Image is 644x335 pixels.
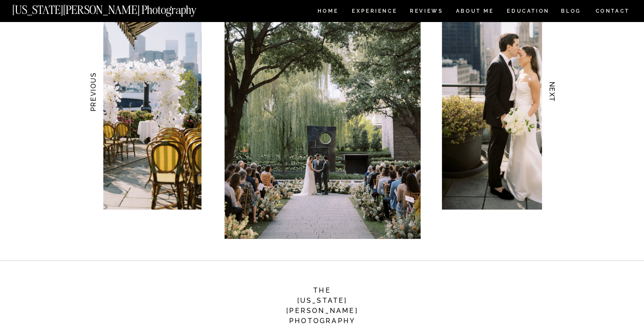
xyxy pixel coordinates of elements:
a: BLOG [561,8,581,16]
a: Experience [352,8,396,16]
h3: NEXT [547,65,556,119]
a: CONTACT [595,6,630,16]
h3: PREVIOUS [88,65,97,119]
a: [US_STATE][PERSON_NAME] Photography [12,4,225,11]
h2: THE [US_STATE][PERSON_NAME] PHOTOGRAPHY [281,285,364,325]
a: REVIEWS [410,8,442,16]
a: EDUCATION [506,8,550,16]
a: HOME [316,8,340,16]
a: ABOUT ME [456,8,494,16]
